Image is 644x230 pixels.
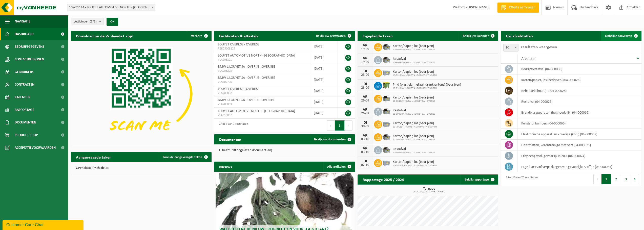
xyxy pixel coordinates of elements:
[382,158,391,167] img: WB-2500-GAL-GY-01
[393,61,435,64] span: 10-904949 - BMW L.LOUYET SA - OVERIJS
[393,70,437,74] span: Karton/papier, los (bedrijven)
[382,55,391,64] img: WB-5000-GAL-GY-01
[159,152,211,162] a: Toon de aangevraagde taken
[517,140,641,150] td: filtermatten, verontreinigd met verf (04-000071)
[15,53,44,66] span: Contactpersonen
[74,18,97,25] span: Vestigingen
[360,56,370,60] div: VR
[360,150,370,154] div: 03-10
[310,63,338,74] td: [DATE]
[497,3,539,13] a: Offerte aanvragen
[15,104,34,116] span: Rapportage
[218,58,306,62] span: VLA903201
[360,43,370,47] div: VR
[503,173,538,185] div: 1 tot 10 van 23 resultaten
[310,108,338,119] td: [DATE]
[360,112,370,115] div: 26-09
[310,96,338,108] td: [DATE]
[218,47,306,51] span: RED25008225
[310,74,338,85] td: [DATE]
[393,74,437,77] span: 10-791114 - LOUYET AUTOMOTIVE NORTH
[218,80,306,84] span: VLA709706
[90,20,97,23] count: (3/3)
[310,52,338,63] td: [DATE]
[360,134,370,138] div: VR
[218,113,306,117] span: VLA616037
[464,6,490,9] strong: [PERSON_NAME]
[504,44,518,51] span: 10
[382,107,391,115] img: WB-5000-GAL-GY-01
[218,91,306,95] span: VLA708862
[631,174,639,184] button: Next
[314,138,346,141] span: Bekijk uw documenten
[327,120,335,131] button: Previous
[517,129,641,140] td: elektronische apparatuur - overige (OVE) (04-000067)
[360,108,370,112] div: VR
[393,44,435,48] span: Karton/papier, los (bedrijven)
[593,174,601,184] button: Previous
[218,76,275,80] span: BMW L.LOUYET SA - OVERIJS - OVERIJSE
[15,78,34,91] span: Contracten
[218,65,275,69] span: BMW L.LOUYET SA - OVERIJS - OVERIJSE
[360,138,370,141] div: 03-10
[360,47,370,51] div: 19-09
[360,146,370,150] div: VR
[601,31,641,41] a: Ophaling aanvragen
[218,54,295,58] span: LOUYET AUTOMOTIVE NORTH - [GEOGRAPHIC_DATA]
[393,147,435,151] span: Restafval
[517,150,641,161] td: ethyleenglycol, gevaarlijk in 200l (04-000074)
[316,34,346,38] span: Bekijk uw certificaten
[191,34,202,38] span: Verberg
[187,31,211,41] button: Verberg
[71,18,103,25] button: Vestigingen(3/3)
[459,31,498,41] a: Bekijk uw kalender
[71,31,138,41] h2: Download nu de Vanheede+ app!
[360,86,370,90] div: 23-09
[501,31,538,41] h2: Uw afvalstoffen
[218,98,275,102] span: BMW L.LOUYET SA - OVERIJS - OVERIJSE
[393,96,435,100] span: Karton/papier, los (bedrijven)
[15,116,36,129] span: Documenten
[360,95,370,99] div: VR
[360,121,370,125] div: DI
[382,94,391,103] img: WB-5000-GAL-GY-01
[214,162,237,171] h2: Nieuws
[67,4,155,11] span: 10-791114 - LOUYET AUTOMOTIVE NORTH - SINT-PIETERS-LEEUW
[517,85,641,96] td: behandeld hout (B) (04-000028)
[393,87,461,90] span: 10-791114 - LOUYET AUTOMOTIVE NORTH
[521,57,536,61] span: Afvalstof
[360,191,498,193] span: 2024: 20,129 t - 2025: 17,628 t
[310,85,338,96] td: [DATE]
[517,118,641,129] td: kunststof bumpers (04-000066)
[345,120,352,131] button: Next
[393,164,437,167] span: 10-791114 - LOUYET AUTOMOTIVE NORTH
[382,68,391,77] img: WB-2500-GAL-GY-01
[15,15,30,28] span: Navigatie
[393,121,437,125] span: Karton/papier, los (bedrijven)
[214,31,263,41] h2: Certificaten & attesten
[15,40,44,53] span: Bedrijfsgegevens
[323,162,355,172] a: Alle artikelen
[503,44,518,52] span: 10
[360,69,370,73] div: DI
[360,163,370,167] div: 07-10
[360,60,370,64] div: 19-09
[358,174,409,184] h2: Rapportage 2025 / 2024
[517,74,641,85] td: karton/papier, los (bedrijven) (04-000026)
[218,43,259,46] span: LOUYET OVERIJSE - OVERIJSE
[214,134,246,144] h2: Documenten
[71,41,212,146] img: Download de VHEPlus App
[382,120,391,128] img: WB-2500-GAL-GY-01
[393,134,435,138] span: Karton/papier, los (bedrijven)
[517,96,641,107] td: restafval (04-000029)
[382,42,391,51] img: WB-5000-GAL-GY-01
[393,113,435,116] span: 10-904949 - BMW L.LOUYET SA - OVERIJS
[393,160,437,164] span: Karton/papier, los (bedrijven)
[218,69,306,73] span: VLA903208
[358,31,398,41] h2: Ingeplande taken
[71,152,117,162] h2: Aangevraagde taken
[218,87,259,91] span: LOUYET OVERIJSE - OVERIJSE
[219,149,350,152] p: U heeft 598 ongelezen document(en).
[601,174,611,184] button: 1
